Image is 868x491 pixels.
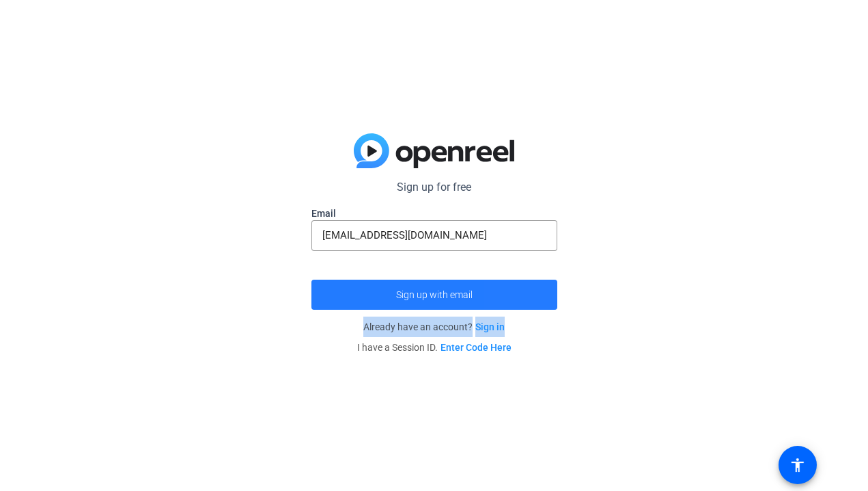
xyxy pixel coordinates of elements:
button: Sign up with email [311,280,557,310]
p: Sign up for free [311,179,557,196]
label: Email [311,207,557,220]
img: blue-gradient.svg [354,133,514,169]
span: I have a Session ID. [357,342,512,353]
mat-icon: accessibility [789,457,806,473]
a: Enter Code Here [440,342,512,353]
span: Already have an account? [363,321,505,332]
input: Enter Email Address [322,227,546,243]
a: Sign in [475,321,505,332]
